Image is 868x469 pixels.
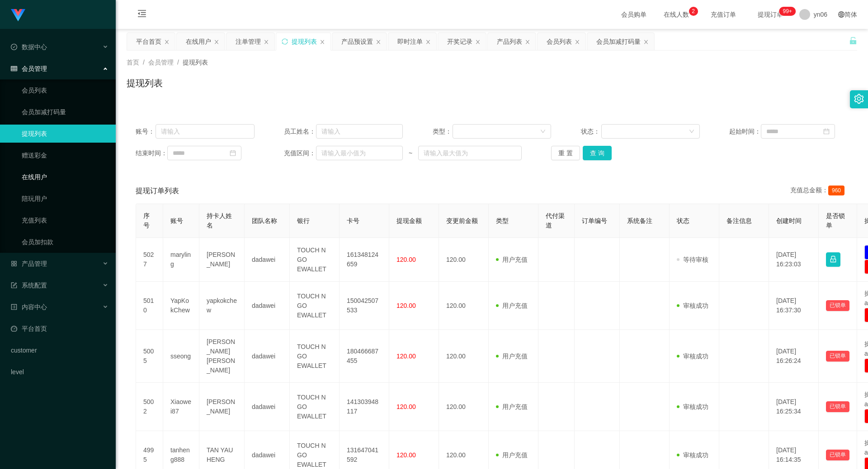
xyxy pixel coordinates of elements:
td: YapKokChew [163,282,199,330]
i: 图标: close [425,39,431,45]
span: 卡号 [347,217,359,224]
td: 5005 [136,330,163,383]
td: 150042507533 [340,282,389,330]
td: 141303948117 [340,383,389,431]
a: 会员列表 [22,81,108,99]
i: 图标: close [525,39,530,45]
span: 持卡人姓名 [207,212,232,229]
i: 图标: close [264,39,269,45]
i: 图标: profile [11,304,17,310]
span: 是否锁单 [826,212,845,229]
i: 图标: close [475,39,481,45]
span: 系统备注 [627,217,652,224]
i: 图标: close [643,39,649,45]
span: 审核成功 [677,302,708,309]
sup: 2 [689,7,698,16]
span: 类型 [496,217,509,224]
td: [DATE] 16:25:34 [769,383,819,431]
img: logo.9652507e.png [11,9,25,22]
button: 图标: lock [826,252,840,267]
div: 会员加减打码量 [596,33,641,50]
td: dadawei [245,238,290,282]
td: [DATE] 16:37:30 [769,282,819,330]
i: 图标: appstore-o [11,260,17,267]
td: dadawei [245,383,290,431]
span: 在线人数 [659,11,693,18]
span: 用户充值 [496,256,528,263]
span: 备注信息 [726,217,752,224]
div: 平台首页 [136,33,161,50]
input: 请输入 [156,124,255,139]
span: 账号 [170,217,183,224]
td: maryling [163,238,199,282]
div: 注单管理 [236,33,261,50]
span: 数据中心 [11,43,47,51]
input: 请输入最大值为 [418,146,521,160]
span: 960 [828,186,844,195]
td: 5002 [136,383,163,431]
span: / [143,59,145,66]
input: 请输入 [316,124,403,139]
i: 图标: calendar [823,128,830,135]
i: 图标: close [320,39,325,45]
span: 状态 [677,217,689,224]
td: 5027 [136,238,163,282]
div: 在线用户 [186,33,211,50]
a: customer [11,341,108,359]
span: 提现列表 [183,59,208,66]
span: 等待审核 [677,256,708,263]
span: 内容中心 [11,303,47,311]
i: 图标: setting [854,94,864,104]
span: 120.00 [396,403,416,410]
span: 用户充值 [496,451,528,459]
span: 创建时间 [776,217,802,224]
span: 充值区间： [284,149,316,158]
div: 产品列表 [497,33,522,50]
a: level [11,363,108,381]
span: 提现订单 [753,11,788,18]
p: 2 [692,7,695,16]
a: 在线用户 [22,168,108,186]
td: [PERSON_NAME] [199,238,245,282]
div: 充值总金额： [790,186,848,196]
td: [PERSON_NAME] [199,383,245,431]
span: 订单编号 [582,217,607,224]
a: 会员加减打码量 [22,103,108,121]
button: 查 询 [583,146,612,160]
i: 图标: close [214,39,219,45]
td: dadawei [245,282,290,330]
button: 已锁单 [826,300,849,311]
span: 充值订单 [706,11,741,18]
td: sseong [163,330,199,383]
td: 120.00 [439,238,489,282]
button: 已锁单 [826,401,849,412]
td: 161348124659 [340,238,389,282]
a: 赠送彩金 [22,146,108,164]
span: 审核成功 [677,353,708,360]
sup: 327 [779,7,795,16]
a: 会员加扣款 [22,233,108,251]
i: 图标: close [376,39,381,45]
td: yapkokchew [199,282,245,330]
td: TOUCH N GO EWALLET [290,282,340,330]
span: 员工姓名： [284,127,316,136]
i: 图标: form [11,282,17,288]
td: [PERSON_NAME] [PERSON_NAME] [199,330,245,383]
button: 已锁单 [826,450,849,460]
i: 图标: menu-fold [127,0,157,29]
div: 开奖记录 [447,33,472,50]
span: 银行 [297,217,310,224]
i: 图标: table [11,65,17,72]
td: [DATE] 16:23:03 [769,238,819,282]
span: 120.00 [396,256,416,263]
i: 图标: global [838,11,844,18]
td: 5010 [136,282,163,330]
span: 120.00 [396,353,416,360]
i: 图标: close [575,39,580,45]
td: TOUCH N GO EWALLET [290,383,340,431]
button: 重 置 [551,146,580,160]
span: 结束时间： [136,149,167,158]
span: 会员管理 [148,59,174,66]
span: 起始时间： [729,127,761,136]
span: 产品管理 [11,260,47,267]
